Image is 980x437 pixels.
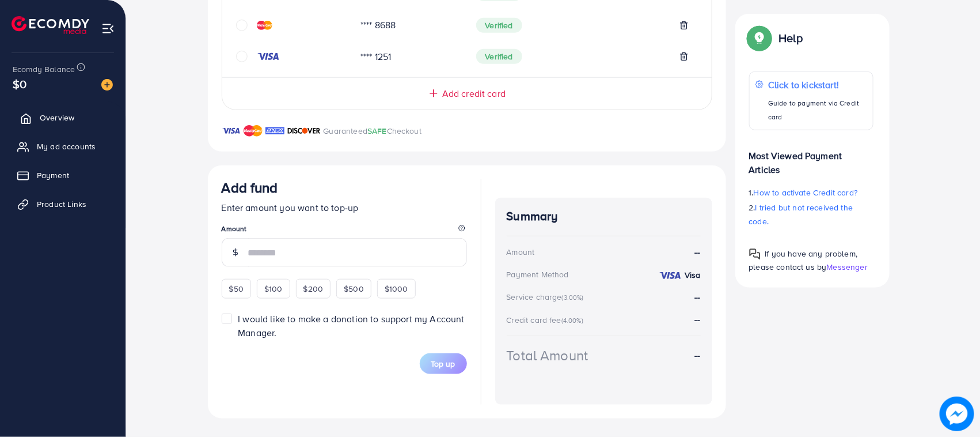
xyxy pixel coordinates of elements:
img: credit [257,52,280,61]
img: brand [222,124,241,138]
span: $100 [264,283,283,295]
legend: Amount [222,224,467,238]
span: $200 [303,283,324,295]
button: Top up [420,353,467,374]
a: Overview [9,106,117,129]
span: If you have any problem, please contact us by [749,248,858,273]
svg: circle [236,51,248,62]
small: (4.00%) [561,316,583,325]
span: I tried but not received the code. [749,202,853,227]
p: 1. [749,186,873,199]
strong: -- [694,349,700,362]
strong: -- [694,313,700,326]
span: $0 [13,76,26,92]
img: brand [265,124,284,138]
p: Help [779,31,803,45]
p: Click to kickstart! [768,78,867,92]
div: Total Amount [507,345,588,366]
img: image [101,79,113,91]
span: How to activate Credit card? [754,187,857,198]
h3: Add fund [222,179,278,196]
svg: circle [236,20,248,31]
img: brand [287,124,321,138]
h4: Summary [507,209,701,224]
div: Amount [507,246,535,258]
span: Payment [37,169,69,181]
div: Credit card fee [507,314,587,326]
img: Popup guide [749,28,770,48]
p: Most Viewed Payment Articles [749,140,873,176]
img: credit [257,21,272,30]
span: I would like to make a donation to support my Account Manager. [238,312,464,338]
p: Enter amount you want to top-up [222,201,467,214]
p: Guaranteed Checkout [324,124,422,138]
span: SAFE [367,125,387,137]
span: Verified [476,18,522,33]
strong: Visa [685,269,701,281]
strong: -- [694,291,700,303]
p: Guide to payment via Credit card [768,96,867,124]
a: Product Links [9,193,117,216]
span: My ad accounts [37,141,96,152]
div: Payment Method [507,269,569,280]
span: Product Links [37,198,86,210]
img: credit [659,271,682,280]
span: Add credit card [442,87,506,100]
img: logo [12,16,89,34]
span: Top up [431,358,455,370]
a: Payment [9,164,117,187]
span: Verified [476,49,522,64]
img: image [940,397,974,431]
small: (3.00%) [562,293,584,302]
div: Service charge [507,291,587,303]
span: Ecomdy Balance [13,63,75,75]
img: menu [101,22,115,35]
span: $1000 [385,283,408,295]
a: My ad accounts [9,135,117,158]
span: Overview [40,112,74,123]
span: $500 [344,283,364,295]
img: brand [244,124,263,138]
img: Popup guide [749,248,761,260]
p: 2. [749,201,873,228]
span: $50 [229,283,244,295]
span: Messenger [827,261,868,273]
strong: -- [694,246,700,259]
